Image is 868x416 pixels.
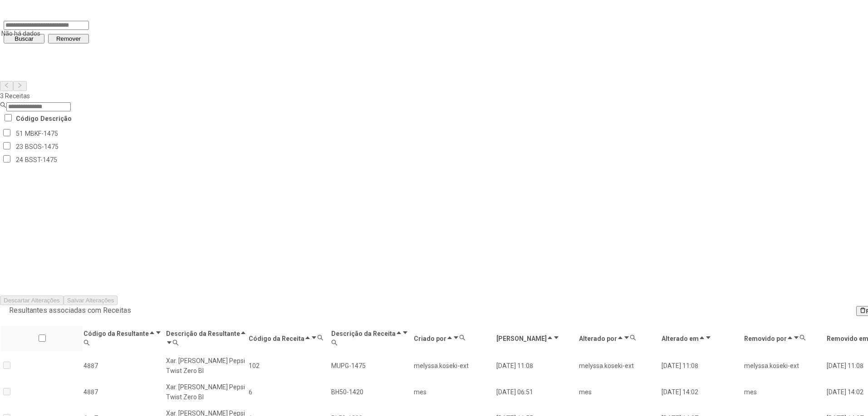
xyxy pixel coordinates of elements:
[9,306,131,315] span: Resultantes associadas com Receitas
[249,353,330,378] td: 102
[166,379,248,405] td: Xar. [PERSON_NAME] Pepsi Twist Zero BI
[662,353,743,378] td: [DATE] 11:08
[414,353,495,378] td: melyssa.koseki-ext
[331,330,396,337] span: Descrição da Receita
[166,330,240,337] span: Descrição da Resultante
[579,379,661,405] td: mes
[67,297,114,304] span: Salvar Alterações
[496,353,578,378] td: [DATE] 11:08
[1,29,344,38] p: Não há dados
[662,335,699,342] span: Alterado em
[25,127,59,139] td: MBKF-1475
[662,379,743,405] td: [DATE] 14:02
[579,335,617,342] span: Alterado por
[166,353,248,378] td: Xar. [PERSON_NAME] Pepsi Twist Zero BI
[15,140,24,153] td: 23
[64,296,118,305] button: Salvar Alterações
[744,379,826,405] td: mes
[496,335,547,342] span: [PERSON_NAME]
[25,140,59,153] td: BSOS-1475
[249,335,304,342] span: Código da Receita
[331,379,413,405] td: BH50-1420
[414,379,495,405] td: mes
[579,353,661,378] td: melyssa.koseki-ext
[25,153,59,166] td: BSST-1475
[4,297,60,304] span: Descartar Alterações
[40,112,72,124] th: Descrição
[496,379,578,405] td: [DATE] 06:51
[249,379,330,405] td: 6
[744,353,826,378] td: melyssa.koseki-ext
[15,127,24,139] td: 51
[83,379,165,405] td: 4887
[15,153,24,166] td: 24
[331,353,413,378] td: MUPG-1475
[744,335,787,342] span: Removido por
[83,330,149,337] span: Código da Resultante
[83,353,165,378] td: 4887
[414,335,446,342] span: Criado por
[15,112,39,124] th: Código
